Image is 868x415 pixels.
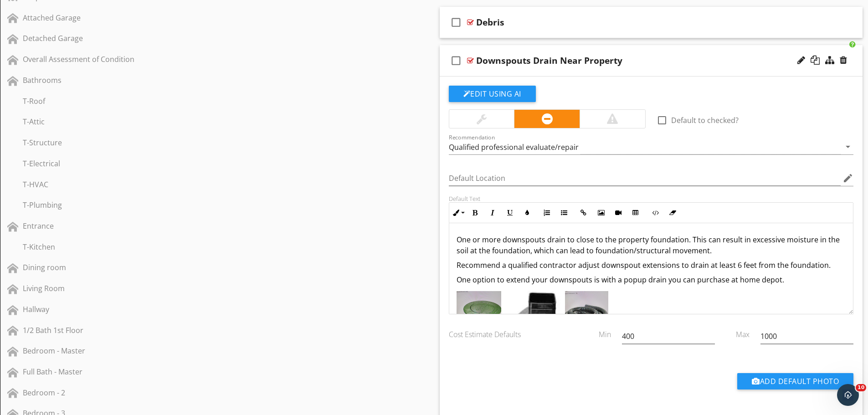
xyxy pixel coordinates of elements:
[449,11,463,33] i: check_box_outline_blank
[457,291,501,351] img: 20230721_121512.jpg
[23,158,174,169] div: T-Electrical
[503,291,563,350] img: black-advanced-drainage-systems-drainage-fittings-0465aa-64_100.jpg
[837,384,859,406] iframe: Intercom live chat
[23,179,174,190] div: T-HVAC
[449,204,467,221] button: Inline Style
[671,116,739,125] label: Default to checked?
[457,234,846,256] p: One or more downspouts drain to close to the property foundation. This can result in excessive mo...
[565,291,608,349] img: 20230721_121538.jpg
[23,200,174,210] div: T-Plumbing
[23,54,174,65] div: Overall Assessment of Condition
[627,204,644,221] button: Insert Table
[555,204,573,221] button: Unordered List
[476,55,622,66] div: Downspouts Drain Near Property
[23,12,174,23] div: Attached Garage
[23,33,174,44] div: Detached Garage
[23,220,174,231] div: Entrance
[519,204,536,221] button: Colors
[476,17,504,28] div: Debris
[23,387,174,398] div: Bedroom - 2
[23,304,174,315] div: Hallway
[449,171,841,186] input: Default Location
[842,141,853,152] i: arrow_drop_down
[610,204,627,221] button: Insert Video
[23,96,174,107] div: T-Roof
[23,345,174,356] div: Bedroom - Master
[664,204,681,221] button: Clear Formatting
[449,50,463,72] i: check_box_outline_blank
[582,322,616,340] div: Min
[23,366,174,377] div: Full Bath - Master
[449,143,579,151] div: Qualified professional evaluate/repair
[449,195,854,202] div: Default Text
[647,204,664,221] button: Code View
[856,384,866,391] span: 10
[449,86,536,102] button: Edit Using AI
[23,75,174,86] div: Bathrooms
[23,137,174,148] div: T-Structure
[23,241,174,252] div: T-Kitchen
[501,204,519,221] button: Underline (Ctrl+U)
[457,274,846,285] p: One option to extend your downspouts is with a popup drain you can purchase at home depot.
[737,373,853,389] button: Add Default Photo
[23,116,174,127] div: T-Attic
[457,260,846,271] p: Recommend a qualified contractor adjust downspout extensions to drain at least 6 feet from the fo...
[592,204,610,221] button: Insert Image (Ctrl+P)
[484,204,501,221] button: Italic (Ctrl+I)
[23,262,174,273] div: Dining room
[720,322,755,340] div: Max
[23,283,174,294] div: Living Room
[467,204,484,221] button: Bold (Ctrl+B)
[575,204,592,221] button: Insert Link (Ctrl+K)
[443,322,582,340] div: Cost Estimate Defaults
[842,173,853,184] i: edit
[23,325,174,336] div: 1/2 Bath 1st Floor
[538,204,555,221] button: Ordered List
